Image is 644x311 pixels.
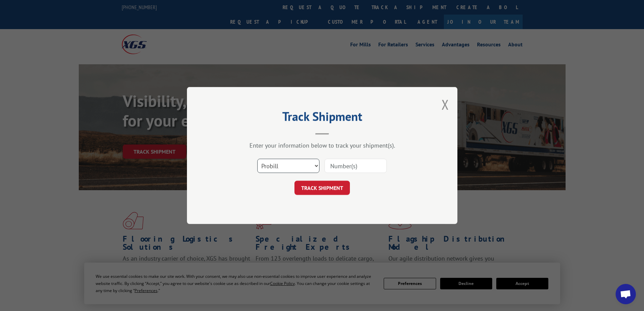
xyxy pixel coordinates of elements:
[294,181,350,195] button: TRACK SHIPMENT
[442,95,449,113] button: Close modal
[616,284,636,304] div: Open chat
[221,112,424,125] h2: Track Shipment
[221,141,424,149] div: Enter your information below to track your shipment(s).
[325,159,387,173] input: Number(s)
